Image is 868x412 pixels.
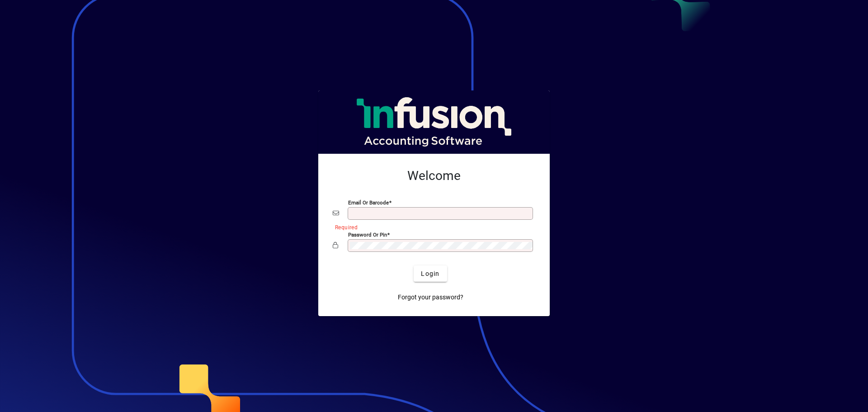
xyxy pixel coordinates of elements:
[394,289,467,305] a: Forgot your password?
[348,199,389,206] mat-label: Email or Barcode
[333,168,535,184] h2: Welcome
[348,232,387,238] mat-label: Password or Pin
[335,222,528,232] mat-error: Required
[414,265,447,282] button: Login
[421,269,439,279] span: Login
[398,293,463,302] span: Forgot your password?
